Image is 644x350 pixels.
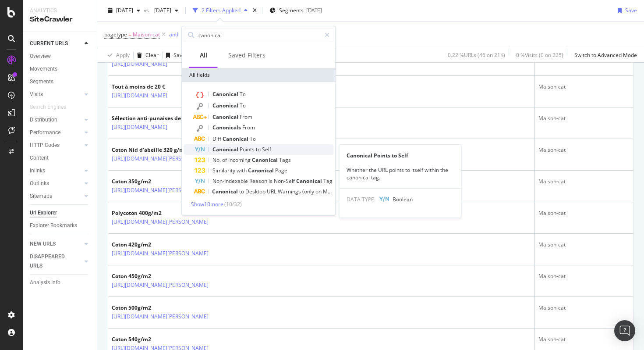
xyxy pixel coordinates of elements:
span: of [222,156,228,164]
span: Diff [212,135,223,143]
div: 0.22 % URLs ( 46 on 21K ) [448,51,505,59]
div: Search Engines [30,103,66,112]
div: Performance [30,128,60,137]
span: Page [275,167,287,174]
button: 2 Filters Applied [189,4,251,18]
span: Canonical [296,177,323,185]
span: vs [144,7,151,14]
a: [URL][DOMAIN_NAME] [112,91,167,100]
button: Save [163,48,185,62]
button: [DATE] [151,4,182,18]
button: and [169,30,178,39]
a: [URL][DOMAIN_NAME][PERSON_NAME] [112,281,209,289]
span: Similarity [212,167,237,174]
div: Maison-cat [538,272,630,280]
div: NEW URLS [30,239,56,249]
div: Open Intercom Messenger [614,320,635,341]
div: Coton 420g/m2 [112,241,237,249]
div: Coton Nid d'abeille 320 g/m2 [112,146,237,154]
span: with [237,167,248,174]
span: Show 10 more [191,200,223,208]
div: Analysis Info [30,278,60,287]
div: Content [30,154,49,163]
div: Whether the URL points to itself within the canonical tag. [340,166,461,181]
a: [URL][DOMAIN_NAME][PERSON_NAME] [112,154,209,163]
span: = [128,31,131,38]
div: Analytics [30,7,90,14]
div: Coton 450g/m2 [112,272,237,280]
span: Canonical [248,167,275,174]
span: No. [212,156,222,164]
a: DISAPPEARED URLS [30,252,82,271]
span: Mobile [323,188,341,195]
div: Explorer Bookmarks [30,221,77,230]
span: To [240,102,246,109]
a: Segments [30,77,91,86]
span: ( 10 / 32 ) [224,200,242,208]
a: Movements [30,64,91,74]
div: Maison-cat [538,241,630,249]
span: To [240,90,246,98]
div: Save [625,7,637,14]
input: Search by field name [198,29,321,42]
span: to [256,146,262,153]
span: Desktop [245,188,267,195]
span: Incoming [228,156,252,164]
span: Canonical [212,102,240,109]
div: HTTP Codes [30,141,60,150]
a: Content [30,154,91,163]
span: Boolean [393,196,413,203]
button: Clear [134,48,159,62]
a: [URL][DOMAIN_NAME] [112,60,167,68]
div: Sitemaps [30,192,52,201]
div: Overview [30,52,51,61]
div: Maison-cat [538,114,630,122]
a: [URL][DOMAIN_NAME][PERSON_NAME] [112,186,209,195]
a: Analysis Info [30,278,91,287]
div: Inlinks [30,166,45,175]
span: Canonical [212,146,240,153]
div: 0 % Visits ( 0 on 225 ) [516,51,563,59]
div: SiteCrawler [30,14,90,25]
span: Canonicals [212,124,242,131]
div: Save [173,51,185,59]
span: pagetype [104,31,127,38]
span: 2025 Aug. 21st [116,7,133,14]
div: Switch to Advanced Mode [574,51,637,59]
div: Url Explorer [30,208,57,218]
button: Apply [104,48,130,62]
span: (only [302,188,315,195]
div: All fields [182,68,336,82]
div: Saved Filters [228,51,265,60]
a: Visits [30,90,82,99]
div: Canonical Points to Self [340,152,461,159]
span: Non-Indexable [212,177,249,185]
a: Url Explorer [30,208,91,218]
div: Segments [30,77,53,86]
span: Canonical [212,113,240,121]
span: is [269,177,274,185]
div: Outlinks [30,179,49,188]
div: Movements [30,64,57,74]
span: on [315,188,323,195]
div: Apply [116,51,130,59]
a: HTTP Codes [30,141,82,150]
div: [DATE] [306,7,322,14]
div: Maison-cat [538,304,630,312]
div: Maison-cat [538,83,630,91]
div: and [169,31,178,38]
span: 2025 May. 22nd [151,7,171,14]
span: Tag [323,177,333,185]
div: Distribution [30,115,57,125]
span: Tags [279,156,291,164]
div: Polycoton 400g/m2 [112,209,237,217]
a: [URL][DOMAIN_NAME][PERSON_NAME] [112,218,209,226]
div: Tout à moins de 20 € [112,83,196,91]
span: Self [262,146,271,153]
div: All [200,51,207,60]
div: Clear [145,51,159,59]
span: Reason [249,177,269,185]
span: to [239,188,245,195]
a: Search Engines [30,103,75,112]
div: DISAPPEARED URLS [30,252,74,271]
